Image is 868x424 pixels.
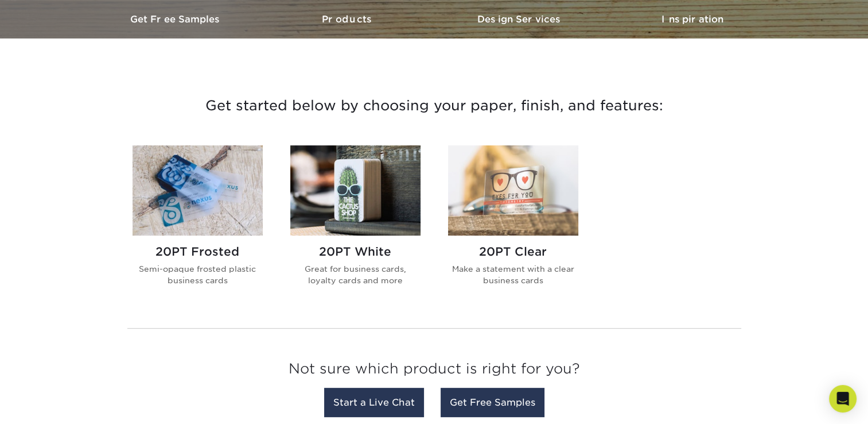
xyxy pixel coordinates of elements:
a: 20PT Frosted Plastic Cards 20PT Frosted Semi-opaque frosted plastic business cards [133,145,263,305]
p: Great for business cards, loyalty cards and more [290,263,421,287]
img: 20PT White Plastic Cards [290,145,421,236]
h3: Design Services [434,14,606,25]
h3: Products [262,14,434,25]
h3: Inspiration [606,14,779,25]
h3: Not sure which product is right for you? [127,352,741,391]
a: 20PT White Plastic Cards 20PT White Great for business cards, loyalty cards and more [290,145,421,305]
a: Start a Live Chat [324,388,424,417]
h3: Get started below by choosing your paper, finish, and features: [99,80,770,132]
img: 20PT Frosted Plastic Cards [133,145,263,236]
div: Open Intercom Messenger [829,385,857,413]
h2: 20PT Frosted [133,245,263,259]
p: Semi-opaque frosted plastic business cards [133,263,263,287]
h3: Get Free Samples [90,14,262,25]
img: 20PT Clear Plastic Cards [448,145,578,236]
h2: 20PT White [290,245,421,259]
a: 20PT Clear Plastic Cards 20PT Clear Make a statement with a clear business cards [448,145,578,305]
a: Get Free Samples [441,388,544,417]
p: Make a statement with a clear business cards [448,263,578,287]
h2: 20PT Clear [448,245,578,259]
